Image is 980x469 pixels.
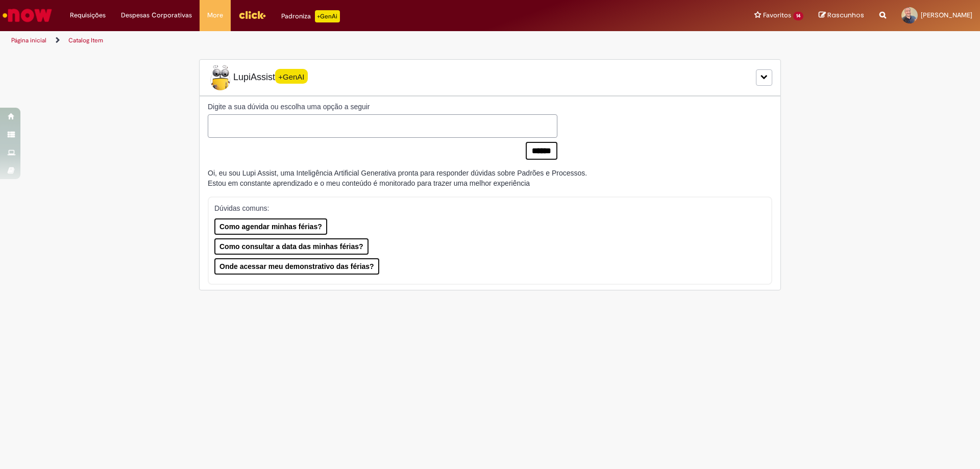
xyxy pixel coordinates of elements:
[763,10,791,20] span: Favoritos
[819,11,864,20] a: Rascunhos
[275,69,308,84] span: +GenAI
[208,102,557,112] label: Digite a sua dúvida ou escolha uma opção a seguir
[70,10,106,20] span: Requisições
[214,258,379,275] button: Onde acessar meu demonstrativo das férias?
[11,36,46,44] a: Página inicial
[207,10,223,20] span: More
[214,238,369,255] button: Como consultar a data das minhas férias?
[208,168,587,188] div: Oi, eu sou Lupi Assist, uma Inteligência Artificial Generativa pronta para responder dúvidas sobr...
[208,65,308,90] span: LupiAssist
[214,203,752,213] p: Dúvidas comuns:
[1,5,54,26] img: ServiceNow
[8,31,646,50] ul: Trilhas de página
[68,36,103,44] a: Catalog Item
[793,12,803,20] span: 14
[238,7,266,22] img: click_logo_yellow_360x200.png
[199,59,781,96] div: LupiLupiAssist+GenAI
[208,65,233,90] img: Lupi
[281,10,340,22] div: Padroniza
[921,11,972,19] span: [PERSON_NAME]
[315,10,340,22] p: +GenAi
[827,10,864,20] span: Rascunhos
[121,10,192,20] span: Despesas Corporativas
[214,218,327,235] button: Como agendar minhas férias?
